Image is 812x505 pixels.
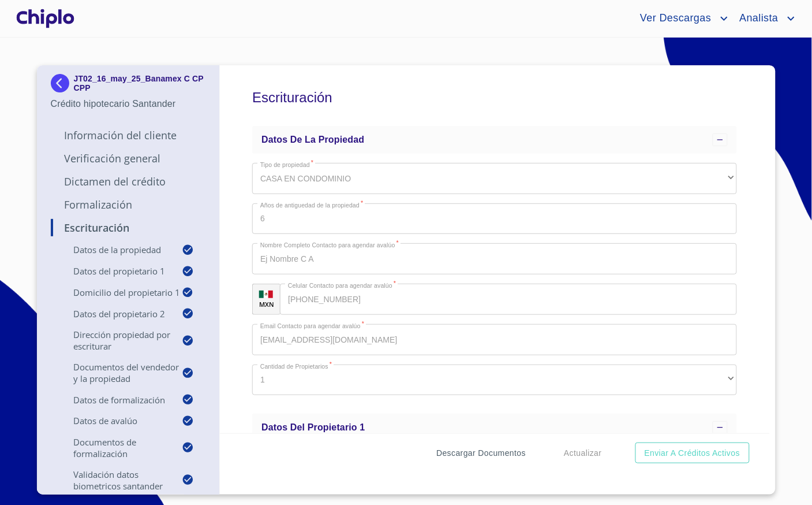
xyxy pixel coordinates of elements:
[436,446,526,461] span: Descargar Documentos
[559,443,606,464] button: Actualizar
[51,74,206,97] div: JT02_16_may_25_Banamex C CP CPP
[51,361,182,384] p: Documentos del vendedor y la propiedad
[731,9,798,28] button: account of current user
[252,163,737,194] div: CASA EN CONDOMINIO
[645,446,740,461] span: Enviar a Créditos Activos
[731,9,784,28] span: Analista
[51,394,182,406] p: Datos de Formalización
[51,198,206,211] p: Formalización
[51,97,206,111] p: Crédito hipotecario Santander
[51,151,206,165] p: Verificación General
[259,300,274,309] p: MXN
[252,74,737,121] h5: Escrituración
[51,436,182,459] p: Documentos de Formalización
[252,414,737,441] div: Datos del propietario 1
[631,9,717,28] span: Ver Descargas
[51,329,182,352] p: Dirección Propiedad por Escriturar
[635,443,750,464] button: Enviar a Créditos Activos
[51,128,206,142] p: Información del Cliente
[51,308,182,320] p: Datos del propietario 2
[51,287,182,298] p: Domicilio del Propietario 1
[51,244,182,255] p: Datos de la propiedad
[261,422,365,432] span: Datos del propietario 1
[432,443,530,464] button: Descargar Documentos
[261,135,364,144] span: Datos de la propiedad
[51,415,182,426] p: Datos de Avalúo
[252,365,737,396] div: 1
[259,291,273,299] img: R93DlvwvvjP9fbrDwZeCRYBHk45OWMq+AAOlFVsxT89f82nwPLnD58IP7+ANJEaWYhP0Tx8kkA0WlQMPQsAAgwAOmBj20AXj6...
[74,74,206,92] p: JT02_16_may_25_Banamex C CP CPP
[51,174,206,188] p: Dictamen del Crédito
[564,446,601,461] span: Actualizar
[51,469,182,492] p: Validación Datos Biometricos Santander
[51,221,206,235] p: Escrituración
[51,74,74,92] img: Docupass spot blue
[631,9,731,28] button: account of current user
[252,126,737,154] div: Datos de la propiedad
[51,265,182,277] p: Datos del propietario 1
